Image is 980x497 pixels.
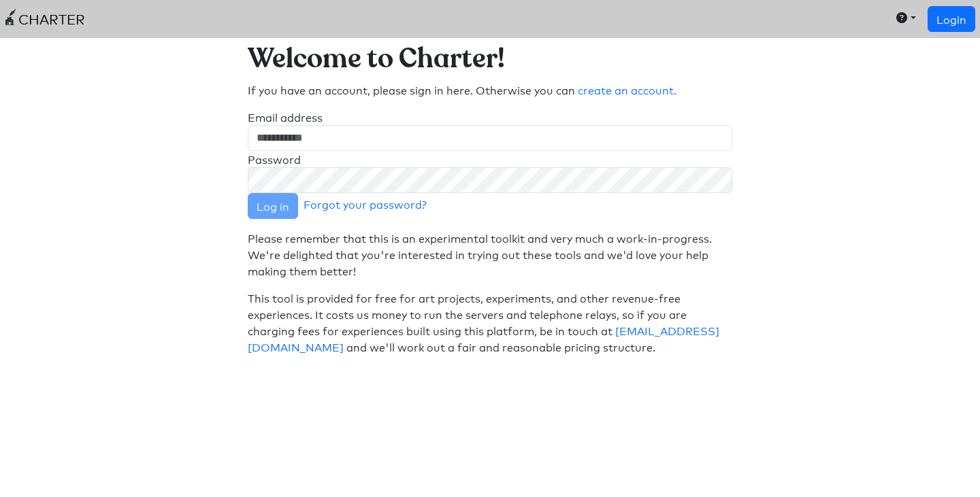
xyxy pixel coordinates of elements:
[248,44,733,76] h1: Welcome to Charter!
[578,82,676,97] a: create an account.
[248,109,323,125] label: Email address
[5,5,85,33] a: CHARTER
[304,196,427,211] a: Forgot your password?
[248,230,733,279] p: Please remember that this is an experimental toolkit and very much a work-in-progress. We're deli...
[928,6,975,32] a: Login
[248,151,301,167] label: Password
[248,82,733,98] p: If you have an account, please sign in here. Otherwise you can
[248,290,733,355] p: This tool is provided for free for art projects, experiments, and other revenue-free experiences....
[248,322,719,354] a: [EMAIL_ADDRESS][DOMAIN_NAME]
[5,9,16,25] img: First Person Travel logo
